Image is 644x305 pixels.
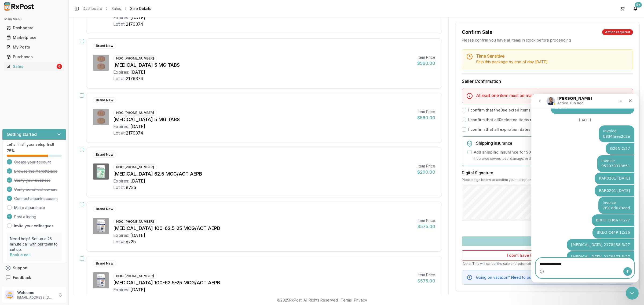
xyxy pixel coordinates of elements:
img: User avatar [5,291,14,299]
h3: Getting started [7,131,37,137]
div: $290.00 [417,169,435,175]
div: [MEDICAL_DATA] 5 MG TABS [113,61,413,69]
button: 9+ [631,4,640,13]
div: Item Price [418,218,435,223]
a: Purchases [4,52,64,62]
img: RxPost Logo [2,2,36,11]
button: Sales6 [2,62,66,71]
img: Trelegy Ellipta 100-62.5-25 MCG/ACT AEPB [93,218,109,234]
span: Sale Details [130,6,151,11]
div: Going on vacation? Need to put items on hold for a moment? [476,275,628,280]
span: Browse the marketplace [14,169,57,174]
div: My Posts [6,44,62,50]
h5: Time Sensitive [476,54,628,58]
span: Create your account [14,159,51,165]
div: [DATE] [130,178,145,184]
div: NDC: [PHONE_NUMBER] [113,273,157,279]
p: [EMAIL_ADDRESS][DOMAIN_NAME] [17,295,54,300]
div: [MEDICAL_DATA] 5 MG TABS [113,116,413,123]
span: Verify your business [14,178,50,183]
div: Sales [6,64,56,69]
nav: breadcrumb [83,6,151,11]
div: NDC: [PHONE_NUMBER] [113,164,157,170]
a: Sales6 [4,62,64,71]
p: Welcome [17,290,54,295]
div: Brand New [93,43,116,49]
label: I confirm that all expiration dates are correct [468,127,552,132]
img: Eliquis 5 MG TABS [93,55,109,71]
div: Expires: [113,287,129,293]
div: Brand New [93,97,116,103]
label: Add shipping insurance for $0.00 ( 1.5 % of order value) [474,150,576,155]
div: [MEDICAL_DATA] 62.5 MCG/ACT AEPB [113,170,413,178]
button: My Posts [2,43,66,51]
div: Purchases [6,54,62,59]
div: Action required [602,29,633,35]
div: gx2b [126,293,136,299]
img: Eliquis 5 MG TABS [93,109,109,125]
button: Feedback [2,273,66,282]
div: [DATE] [130,232,145,239]
a: Dashboard [83,6,102,11]
div: $560.00 [417,114,435,121]
div: Lot #: [113,75,125,82]
p: Insurance covers loss, damage, or theft during transit. [474,156,628,161]
a: Dashboard [4,23,64,33]
div: 9+ [635,2,642,8]
div: Marketplace [6,35,62,40]
div: Item Price [417,55,435,60]
div: Brand New [93,206,116,212]
div: Expires: [113,69,129,75]
div: [DATE] [130,69,145,75]
div: [MEDICAL_DATA] 100-62.5-25 MCG/ACT AEPB [113,279,413,287]
a: My Posts [4,42,64,52]
div: NDC: [PHONE_NUMBER] [113,110,157,116]
button: Purchases [2,53,66,61]
div: 2179374 [126,130,143,136]
span: Verify beneficial owners [14,187,57,192]
div: 2179374 [126,21,143,27]
img: Trelegy Ellipta 100-62.5-25 MCG/ACT AEPB [93,272,109,288]
img: Incruse Ellipta 62.5 MCG/ACT AEPB [93,163,109,180]
div: [DATE] [130,287,145,293]
div: Lot #: [113,130,125,136]
div: Lot #: [113,184,125,191]
div: Brand New [93,261,116,266]
a: Invite your colleagues [14,223,53,229]
h3: Digital Signature [462,170,633,176]
div: $575.00 [418,278,435,284]
span: Connect a bank account [14,196,58,201]
a: Marketplace [4,33,64,42]
div: Item Price [417,163,435,169]
div: [MEDICAL_DATA] 100-62.5-25 MCG/ACT AEPB [113,225,413,232]
div: gx2b [126,239,136,245]
div: Expires: [113,232,129,239]
div: Brand New [93,152,116,158]
div: $560.00 [417,60,435,66]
